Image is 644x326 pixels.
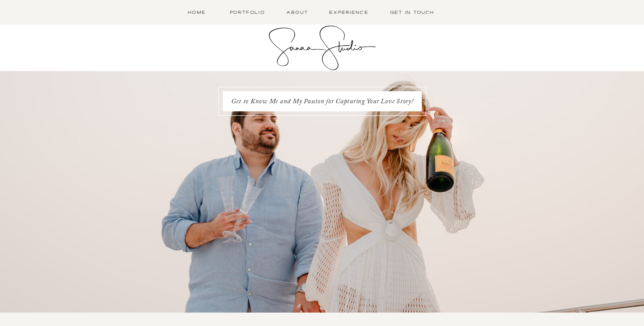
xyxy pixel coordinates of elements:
[227,97,417,106] h1: Get to Know Me and My Passion for Capturing Your Love Story!
[387,8,437,16] a: Get in Touch
[182,8,211,16] a: Home
[228,8,267,16] a: Portfolio
[327,8,370,16] a: Experience
[284,8,310,16] a: About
